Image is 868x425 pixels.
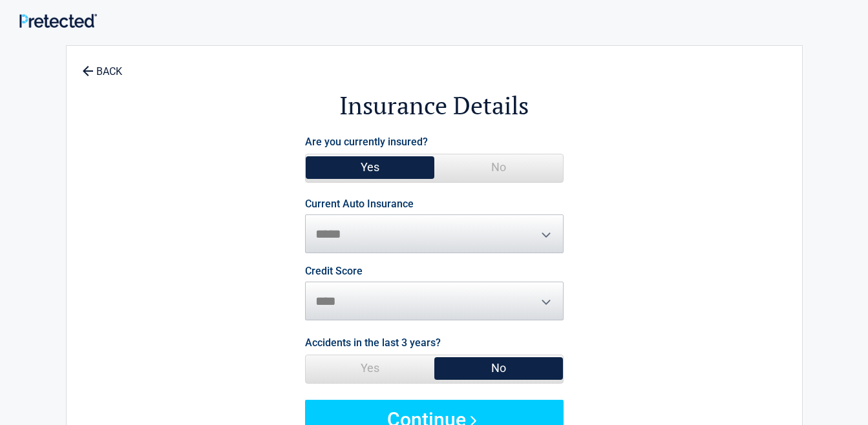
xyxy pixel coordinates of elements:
img: Main Logo [19,14,97,28]
span: Yes [306,355,434,381]
span: No [434,355,563,381]
label: Are you currently insured? [305,133,428,150]
label: Accidents in the last 3 years? [305,334,441,351]
a: BACK [79,54,125,77]
span: Yes [306,154,434,180]
label: Credit Score [305,266,363,276]
span: No [434,154,563,180]
label: Current Auto Insurance [305,199,414,209]
h2: Insurance Details [138,89,731,122]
